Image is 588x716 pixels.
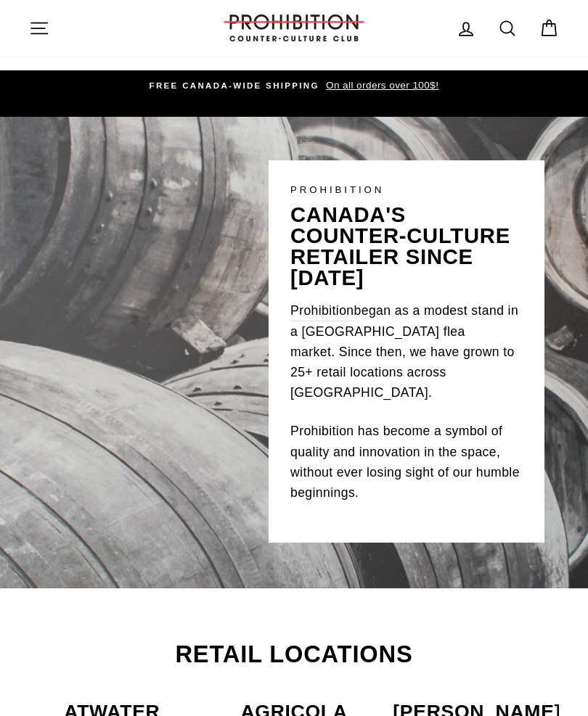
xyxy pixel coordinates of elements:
[221,15,367,41] img: PROHIBITION COUNTER-CULTURE CLUB
[150,81,319,90] span: FREE CANADA-WIDE SHIPPING
[322,80,438,91] span: On all orders over 100$!
[290,182,523,197] p: PROHIBITION
[29,643,559,667] h2: Retail Locations
[290,421,523,503] p: Prohibition has become a symbol of quality and innovation in the space, without ever losing sight...
[33,78,555,94] a: FREE CANADA-WIDE SHIPPING On all orders over 100$!
[290,300,354,321] a: Prohibition
[290,205,523,289] p: canada's counter-culture retailer since [DATE]
[290,300,523,403] p: began as a modest stand in a [GEOGRAPHIC_DATA] flea market. Since then, we have grown to 25+ reta...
